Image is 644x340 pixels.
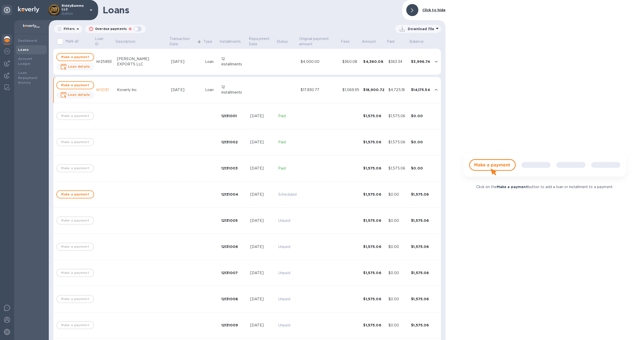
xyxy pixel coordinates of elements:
[68,93,90,97] b: Loan details
[388,140,407,145] div: $1,575.06
[221,296,247,302] div: 12131008
[387,39,401,44] span: Paid
[56,63,94,70] button: Loan details
[221,192,247,197] div: 12131004
[278,296,297,302] p: Unpaid
[205,87,217,93] div: Loan
[62,27,75,31] p: Filters
[2,5,12,15] div: Unpin categories
[250,296,274,302] div: [DATE]
[221,84,247,95] div: 12 installments
[278,244,297,249] p: Unpaid
[301,59,338,64] div: $4,000.00
[342,87,359,93] div: $1,069.95
[221,113,247,118] div: 12131001
[96,59,113,64] div: №25893
[129,26,132,32] p: 0
[363,87,384,92] div: $18,900.72
[250,218,274,223] div: [DATE]
[204,39,219,44] span: Type
[411,270,430,275] div: $1,575.06
[115,39,135,44] p: Description
[388,244,407,249] div: $0.00
[62,4,87,16] p: RiddyBammz LLC
[170,36,196,47] p: Transaction Date
[388,113,407,119] div: $1,575.06
[56,190,94,198] button: Make a payment
[18,71,38,85] b: Loan Repayment History
[278,192,297,197] p: Scheduled
[170,36,203,47] span: Transaction Date
[221,56,247,67] div: 12 installments
[299,36,340,47] span: Original payment amount
[301,87,338,93] div: $17,830.77
[363,166,384,171] div: $1,575.06
[95,36,114,47] span: Loan ID
[250,323,274,328] div: [DATE]
[277,39,288,44] p: Status
[408,26,434,31] p: Download file
[411,113,430,118] div: $0.00
[410,39,430,44] span: Balance
[61,82,90,88] span: Make a payment
[299,36,334,47] p: Original payment amount
[411,244,430,249] div: $1,575.06
[411,296,430,302] div: $1,575.06
[221,166,247,171] div: 12131003
[221,218,247,223] div: 12131005
[363,323,384,328] div: $1,575.06
[220,39,241,44] p: Installments
[221,140,247,145] div: 12131002
[411,192,430,197] div: $1,575.06
[363,59,384,64] div: $4,360.08
[250,192,274,197] div: [DATE]
[363,192,384,197] div: $1,575.06
[411,323,430,328] div: $1,575.06
[56,91,94,99] button: Loan details
[117,87,167,93] div: Koverly Inc.
[221,323,247,328] div: 12131009
[117,56,167,67] div: [PERSON_NAME] EXPORTS LLC
[220,39,247,44] span: Installments
[363,270,384,275] div: $1,575.06
[65,39,78,44] p: Mark all
[362,39,376,44] p: Amount
[85,25,146,33] button: Overdue payments0
[250,166,274,171] div: [DATE]
[432,86,440,94] button: expand row
[497,185,528,189] b: Make a payment
[363,218,384,223] div: $1,575.06
[278,113,297,119] p: Paid
[221,244,247,249] div: 12131006
[363,296,384,302] div: $1,575.06
[411,87,430,92] div: $14,175.54
[103,5,398,15] h1: Loans
[250,113,274,119] div: [DATE]
[362,39,382,44] span: Amount
[278,166,297,171] p: Paid
[411,166,430,171] div: $0.00
[422,8,446,12] b: Click to hide
[68,65,90,68] b: Loan details
[278,218,297,223] p: Unpaid
[250,270,274,276] div: [DATE]
[95,27,127,31] p: Overdue payments
[458,184,632,190] p: Click on the button to add a loan or installment to a payment.
[411,218,430,223] div: $1,575.06
[249,36,276,47] p: Repayment Date
[278,323,297,328] p: Unpaid
[388,59,407,64] div: $363.34
[62,11,87,16] p: Admin
[18,39,37,42] b: Dashboard
[363,113,384,118] div: $1,575.06
[411,140,430,145] div: $0.00
[342,59,359,64] div: $360.08
[250,244,274,249] div: [DATE]
[341,39,356,44] span: Fees
[171,59,201,64] div: [DATE]
[95,36,108,47] p: Loan ID
[388,218,407,223] div: $0.00
[432,58,440,65] button: expand row
[18,7,39,13] img: Logo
